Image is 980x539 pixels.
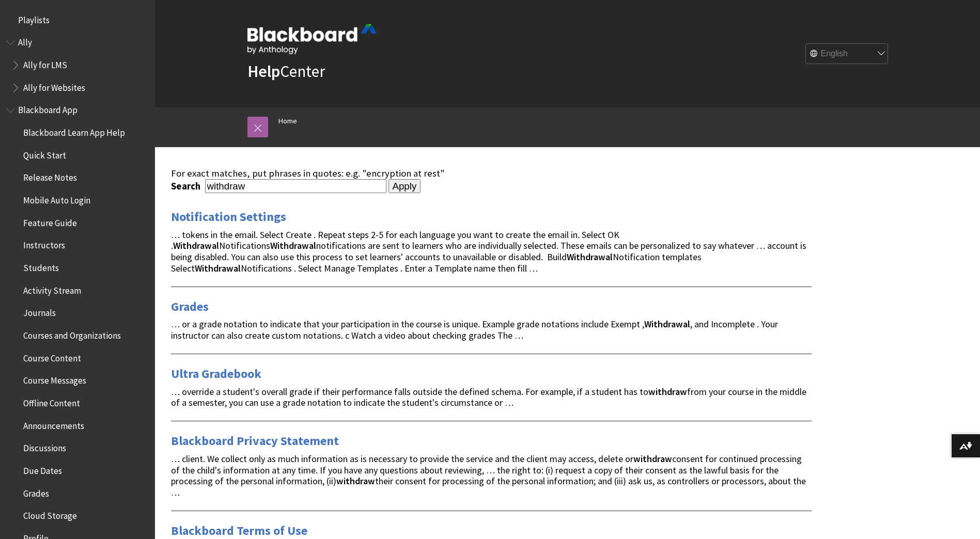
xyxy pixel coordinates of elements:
a: Grades [171,298,209,315]
strong: Withdrawal [644,318,690,330]
span: Discussions [23,439,66,453]
strong: withdraw [336,475,375,487]
span: Ally for Websites [23,79,85,93]
strong: Withdrawal [567,251,613,263]
span: Instructors [23,237,65,251]
nav: Book outline for Playlists [6,11,149,29]
select: Site Language Selector [806,44,889,65]
strong: withdraw [633,453,672,465]
span: Due Dates [23,462,62,476]
span: … client. We collect only as much information as is necessary to provide the service and the clie... [171,453,806,498]
span: Quick Start [23,147,66,161]
div: For exact matches, put phrases in quotes: e.g. "encryption at rest" [171,168,812,179]
span: Announcements [23,417,84,431]
span: Ally for LMS [23,56,67,70]
img: Blackboard by Anthology [247,24,377,54]
a: Blackboard Terms of Use [171,522,307,539]
a: HelpCenter [247,61,325,82]
strong: Withdrawal [173,240,219,251]
span: Course Messages [23,372,86,386]
strong: Withdrawal [195,262,241,274]
strong: Help [247,61,280,82]
a: Home [278,115,297,128]
a: Blackboard Privacy Statement [171,433,339,449]
span: Grades [23,485,49,499]
span: Feature Guide [23,214,77,228]
span: Journals [23,305,56,319]
span: … tokens in the email. Select Create . Repeat steps 2-5 for each language you want to create the ... [171,229,806,274]
span: Playlists [18,11,50,25]
span: … or a grade notation to indicate that your participation in the course is unique. Example grade ... [171,318,778,341]
label: Search [171,180,203,192]
nav: Book outline for Anthology Ally Help [6,34,149,97]
span: Course Content [23,350,81,363]
span: Blackboard Learn App Help [23,124,125,138]
input: Apply [388,179,421,194]
span: Mobile Auto Login [23,192,90,205]
span: Activity Stream [23,282,81,296]
a: Notification Settings [171,209,286,225]
span: Cloud Storage [23,507,77,521]
span: Release Notes [23,169,77,183]
span: Offline Content [23,394,80,408]
span: Courses and Organizations [23,327,121,341]
span: … override a student's overall grade if their performance falls outside the defined schema. For e... [171,386,806,409]
span: Ally [18,34,32,48]
span: Students [23,259,59,273]
a: Ultra Gradebook [171,366,261,382]
strong: withdraw [648,386,687,398]
strong: Withdrawal [270,240,316,251]
span: Blackboard App [18,102,77,116]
